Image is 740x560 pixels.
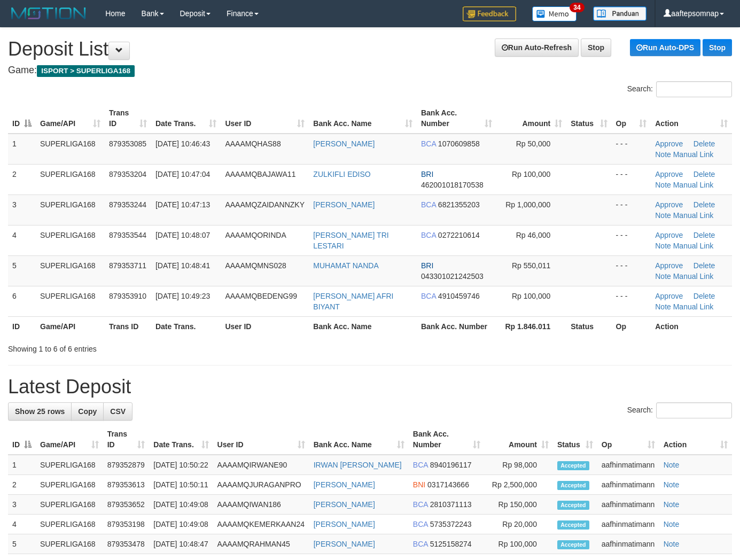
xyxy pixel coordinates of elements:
[597,515,659,534] td: aafhinmatimann
[221,103,309,134] th: User ID: activate to sort column ascending
[612,164,651,195] td: - - -
[421,139,436,148] span: BCA
[673,181,714,189] a: Manual Link
[612,225,651,255] td: - - -
[109,139,146,148] span: 879353085
[309,103,417,134] th: Bank Acc. Name: activate to sort column ascending
[664,540,680,548] a: Note
[155,139,210,148] span: [DATE] 10:46:43
[103,402,133,421] a: CSV
[78,407,97,416] span: Copy
[413,461,428,469] span: BCA
[516,139,551,148] span: Rp 50,000
[438,292,480,300] span: Copy 4910459746 to clipboard
[597,495,659,515] td: aafhinmatimann
[109,170,146,178] span: 879353204
[627,81,732,97] label: Search:
[512,292,550,300] span: Rp 100,000
[664,480,680,489] a: Note
[557,520,589,530] span: Accepted
[103,424,150,455] th: Trans ID: activate to sort column ascending
[655,139,683,148] a: Approve
[149,534,213,554] td: [DATE] 10:48:47
[8,339,300,354] div: Showing 1 to 6 of 6 entries
[694,139,715,148] a: Delete
[485,455,552,475] td: Rp 98,000
[656,81,732,97] input: Search:
[438,200,480,209] span: Copy 6821355203 to clipboard
[612,255,651,286] td: - - -
[36,515,103,534] td: SUPERLIGA168
[36,255,105,286] td: SUPERLIGA168
[314,520,375,528] a: [PERSON_NAME]
[557,501,589,510] span: Accepted
[149,424,213,455] th: Date Trans.: activate to sort column ascending
[8,376,732,398] h1: Latest Deposit
[8,286,36,316] td: 6
[309,424,409,455] th: Bank Acc. Name: activate to sort column ascending
[221,316,309,336] th: User ID
[656,402,732,418] input: Search:
[485,534,552,554] td: Rp 100,000
[151,103,221,134] th: Date Trans.: activate to sort column ascending
[485,495,552,515] td: Rp 150,000
[673,302,714,311] a: Manual Link
[655,231,683,239] a: Approve
[612,195,651,225] td: - - -
[8,515,36,534] td: 4
[109,261,146,270] span: 879353711
[655,261,683,270] a: Approve
[664,461,680,469] a: Note
[36,424,103,455] th: Game/API: activate to sort column ascending
[36,286,105,316] td: SUPERLIGA168
[109,200,146,209] span: 879353244
[612,103,651,134] th: Op: activate to sort column ascending
[655,170,683,178] a: Approve
[225,261,286,270] span: AAAAMQMNS028
[557,461,589,470] span: Accepted
[8,103,36,134] th: ID: activate to sort column descending
[655,242,671,250] a: Note
[430,461,472,469] span: Copy 8940196117 to clipboard
[694,170,715,178] a: Delete
[8,134,36,165] td: 1
[413,520,428,528] span: BCA
[421,200,436,209] span: BCA
[612,286,651,316] td: - - -
[413,480,425,489] span: BNI
[149,475,213,495] td: [DATE] 10:50:11
[694,231,715,239] a: Delete
[313,231,388,250] a: [PERSON_NAME] TRI LESTARI
[213,495,309,515] td: AAAAMQIWAN186
[225,200,305,209] span: AAAAMQZAIDANNZKY
[213,534,309,554] td: AAAAMQRAHMAN45
[313,200,375,209] a: [PERSON_NAME]
[463,6,516,21] img: Feedback.jpg
[8,455,36,475] td: 1
[105,103,151,134] th: Trans ID: activate to sort column ascending
[694,261,715,270] a: Delete
[597,534,659,554] td: aafhinmatimann
[103,455,150,475] td: 879352879
[8,534,36,554] td: 5
[505,200,550,209] span: Rp 1,000,000
[8,402,72,421] a: Show 25 rows
[313,261,378,270] a: MUHAMAT NANDA
[213,424,309,455] th: User ID: activate to sort column ascending
[8,255,36,286] td: 5
[8,164,36,195] td: 2
[314,540,375,548] a: [PERSON_NAME]
[413,540,428,548] span: BCA
[566,103,611,134] th: Status: activate to sort column ascending
[8,195,36,225] td: 3
[421,181,484,189] span: Copy 462001018170538 to clipboard
[36,225,105,255] td: SUPERLIGA168
[36,475,103,495] td: SUPERLIGA168
[438,231,480,239] span: Copy 0272210614 to clipboard
[655,302,671,311] a: Note
[496,103,567,134] th: Amount: activate to sort column ascending
[570,3,584,12] span: 34
[673,150,714,159] a: Manual Link
[627,402,732,418] label: Search:
[655,272,671,281] a: Note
